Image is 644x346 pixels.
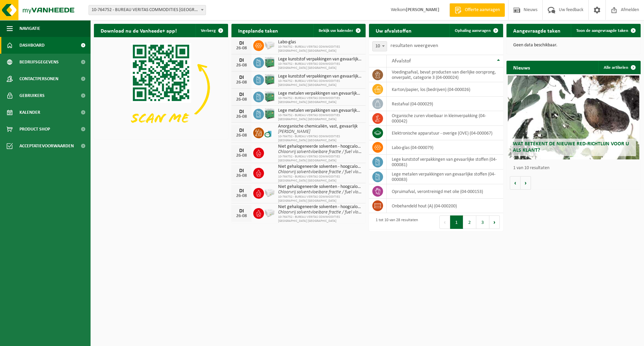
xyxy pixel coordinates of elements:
div: 26-08 [235,214,248,218]
button: Volgende [521,176,531,190]
img: LP-OT-00060-CU [264,127,275,138]
td: karton/papier, los (bedrijven) (04-000026) [387,82,503,97]
span: Niet gehalogeneerde solventen - hoogcalorisch in kleinverpakking [278,184,362,190]
div: 26-08 [235,63,248,68]
a: Ophaling aanvragen [449,24,502,37]
div: DI [235,208,248,214]
button: 2 [463,215,476,229]
span: Bedrijfsgegevens [19,54,59,70]
img: PB-LB-0680-HPE-GY-02 [264,187,275,198]
img: PB-HB-1400-HPE-GN-11 [264,73,275,86]
div: 1 tot 10 van 28 resultaten [372,215,418,230]
span: Niet gehalogeneerde solventen - hoogcalorisch in kleinverpakking [278,144,362,149]
span: 10-764752 - BUREAU VERITAS COMMODITIES [GEOGRAPHIC_DATA] [GEOGRAPHIC_DATA] [278,62,362,70]
label: resultaten weergeven [390,43,438,48]
td: onbehandeld hout (A) (04-000200) [387,199,503,213]
h2: Download nu de Vanheede+ app! [94,24,183,37]
img: PB-HB-1400-HPE-GN-11 [264,107,275,120]
img: PB-LB-0680-HPE-GY-02 [264,207,275,218]
img: PB-HB-1400-HPE-GN-11 [264,90,275,103]
div: DI [235,58,248,63]
td: lege metalen verpakkingen van gevaarlijke stoffen (04-000083) [387,169,503,184]
span: Anorganische chemicaliën, vast, gevaarlijk [278,124,362,129]
div: DI [235,92,248,97]
p: Geen data beschikbaar. [513,43,634,48]
div: DI [235,128,248,133]
div: DI [235,41,248,46]
h2: Ingeplande taken [231,24,285,37]
td: opruimafval, verontreinigd met olie (04-000153) [387,184,503,199]
i: Chloorvrij solventvloeibare fractie / fuel vloeibaar [278,190,370,195]
a: Toon de aangevraagde taken [571,24,640,37]
td: labo-glas (04-000079) [387,140,503,155]
span: 10-764752 - BUREAU VERITAS COMMODITIES [GEOGRAPHIC_DATA] [GEOGRAPHIC_DATA] [278,195,362,203]
a: Wat betekent de nieuwe RED-richtlijn voor u als klant? [508,76,639,159]
td: lege kunststof verpakkingen van gevaarlijke stoffen (04-000081) [387,155,503,169]
i: Chloorvrij solventvloeibare fractie / fuel vloeibaar [278,149,370,154]
div: DI [235,148,248,153]
h2: Uw afvalstoffen [369,24,418,37]
button: Previous [439,215,450,229]
span: Acceptatievoorwaarden [19,138,74,154]
td: elektronische apparatuur - overige (OVE) (04-000067) [387,126,503,140]
button: Verberg [196,24,227,37]
span: Wat betekent de nieuwe RED-richtlijn voor u als klant? [513,141,629,153]
span: 10 [372,41,387,51]
span: 10-764752 - BUREAU VERITAS COMMODITIES [GEOGRAPHIC_DATA] [GEOGRAPHIC_DATA] [278,215,362,223]
td: restafval (04-000029) [387,97,503,111]
span: Afvalstof [392,58,411,64]
div: 26-08 [235,194,248,198]
div: 26-08 [235,114,248,119]
h2: Aangevraagde taken [506,24,567,37]
span: Toon de aangevraagde taken [576,29,628,33]
span: Lege metalen verpakkingen van gevaarlijke stoffen [278,91,362,96]
span: Lege kunststof verpakkingen van gevaarlijke stoffen [278,74,362,79]
button: Vorige [510,176,521,190]
span: Niet gehalogeneerde solventen - hoogcalorisch in kleinverpakking [278,204,362,210]
span: 10-764752 - BUREAU VERITAS COMMODITIES [GEOGRAPHIC_DATA] [GEOGRAPHIC_DATA] [278,45,362,53]
div: 26-08 [235,80,248,85]
span: 10-764752 - BUREAU VERITAS COMMODITIES [GEOGRAPHIC_DATA] [GEOGRAPHIC_DATA] [278,113,362,121]
span: Bekijk uw kalender [319,29,353,33]
i: [PERSON_NAME] [278,129,310,134]
span: Gebruikers [19,87,45,104]
div: 26-08 [235,46,248,51]
img: PB-HB-1400-HPE-GN-11 [264,56,275,68]
a: Offerte aanvragen [449,3,505,17]
p: 1 van 10 resultaten [513,166,637,170]
span: Offerte aanvragen [463,7,501,13]
span: 10-764752 - BUREAU VERITAS COMMODITIES [GEOGRAPHIC_DATA] [GEOGRAPHIC_DATA] [278,96,362,104]
span: Lege metalen verpakkingen van gevaarlijke stoffen [278,108,362,113]
span: Product Shop [19,121,50,138]
span: Niet gehalogeneerde solventen - hoogcalorisch in kleinverpakking [278,164,362,169]
span: Verberg [201,29,216,33]
img: Download de VHEPlus App [94,37,228,138]
span: Dashboard [19,37,45,54]
div: DI [235,75,248,80]
span: Labo-glas [278,40,362,45]
span: Navigatie [19,20,40,37]
div: DI [235,168,248,174]
td: voedingsafval, bevat producten van dierlijke oorsprong, onverpakt, categorie 3 (04-000024) [387,67,503,82]
span: Contactpersonen [19,70,58,87]
span: 10-764752 - BUREAU VERITAS COMMODITIES [GEOGRAPHIC_DATA] [GEOGRAPHIC_DATA] [278,135,362,143]
span: 10-764752 - BUREAU VERITAS COMMODITIES [GEOGRAPHIC_DATA] [GEOGRAPHIC_DATA] [278,79,362,87]
a: Alle artikelen [598,61,640,74]
button: 3 [476,215,489,229]
td: organische zuren vloeibaar in kleinverpakking (04-000042) [387,111,503,126]
span: Lege kunststof verpakkingen van gevaarlijke stoffen [278,57,362,62]
i: Chloorvrij solventvloeibare fractie / fuel vloeibaar [278,169,370,175]
span: 10-764752 - BUREAU VERITAS COMMODITIES ANTWERP NV - ANTWERPEN [89,5,206,15]
div: 26-08 [235,133,248,138]
div: 26-08 [235,174,248,178]
a: Bekijk uw kalender [313,24,365,37]
strong: [PERSON_NAME] [406,7,439,12]
span: Ophaling aanvragen [455,29,491,33]
img: PB-LB-0680-HPE-GY-02 [264,39,275,51]
div: 26-08 [235,153,248,158]
span: 10 [373,42,387,51]
span: 10-764752 - BUREAU VERITAS COMMODITIES [GEOGRAPHIC_DATA] [GEOGRAPHIC_DATA] [278,175,362,183]
div: DI [235,188,248,194]
span: Kalender [19,104,40,121]
span: 10-764752 - BUREAU VERITAS COMMODITIES ANTWERP NV - ANTWERPEN [89,5,206,15]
